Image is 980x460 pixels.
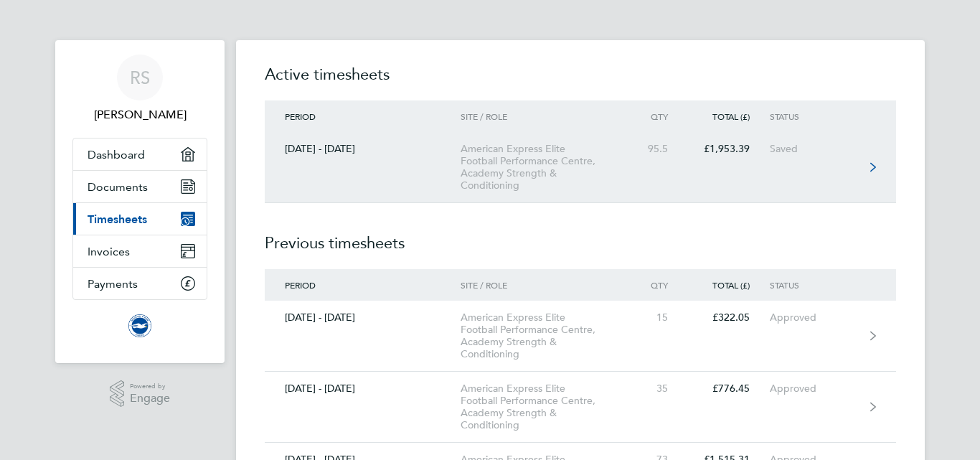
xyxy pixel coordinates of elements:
[73,235,207,267] a: Invoices
[73,268,207,299] a: Payments
[770,280,858,290] div: Status
[625,280,688,290] div: Qty
[110,380,171,408] a: Powered byEngage
[265,311,461,324] div: [DATE] - [DATE]
[265,372,896,443] a: [DATE] - [DATE]American Express Elite Football Performance Centre, Academy Strength & Conditionin...
[688,382,770,395] div: £776.45
[130,380,170,393] span: Powered by
[461,111,625,121] div: Site / Role
[265,143,461,155] div: [DATE] - [DATE]
[688,311,770,324] div: £322.05
[625,382,688,395] div: 35
[265,382,461,395] div: [DATE] - [DATE]
[265,63,896,100] h2: Active timesheets
[770,382,858,395] div: Approved
[88,148,145,161] span: Dashboard
[625,143,688,155] div: 95.5
[688,143,770,155] div: £1,953.39
[770,311,858,324] div: Approved
[770,111,858,121] div: Status
[461,143,625,192] div: American Express Elite Football Performance Centre, Academy Strength & Conditioning
[130,68,150,87] span: RS
[625,111,688,121] div: Qty
[461,382,625,431] div: American Express Elite Football Performance Centre, Academy Strength & Conditioning
[265,203,896,269] h2: Previous timesheets
[73,171,207,202] a: Documents
[770,143,858,155] div: Saved
[55,40,225,363] nav: Main navigation
[72,55,207,123] a: RS[PERSON_NAME]
[265,132,896,203] a: [DATE] - [DATE]American Express Elite Football Performance Centre, Academy Strength & Conditionin...
[73,203,207,235] a: Timesheets
[688,280,770,290] div: Total (£)
[73,139,207,170] a: Dashboard
[265,301,896,372] a: [DATE] - [DATE]American Express Elite Football Performance Centre, Academy Strength & Conditionin...
[128,314,151,337] img: brightonandhovealbion-logo-retina.png
[461,311,625,360] div: American Express Elite Football Performance Centre, Academy Strength & Conditioning
[88,277,138,291] span: Payments
[72,314,207,337] a: Go to home page
[285,111,316,122] span: Period
[88,180,148,194] span: Documents
[688,111,770,121] div: Total (£)
[72,106,207,123] span: Robert Suckling
[88,245,130,258] span: Invoices
[130,393,170,405] span: Engage
[625,311,688,324] div: 15
[285,279,316,291] span: Period
[461,280,625,290] div: Site / Role
[88,212,147,226] span: Timesheets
